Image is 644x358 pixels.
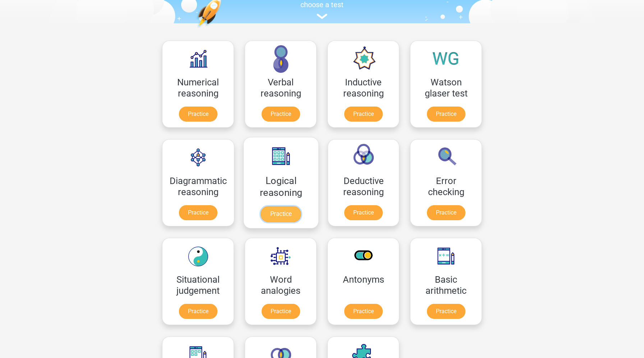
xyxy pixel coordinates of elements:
[317,14,327,19] img: assessment
[344,205,383,220] a: Practice
[179,107,217,122] a: Practice
[157,0,487,19] a: choose a test
[344,304,383,319] a: Practice
[344,107,383,122] a: Practice
[179,205,217,220] a: Practice
[427,205,465,220] a: Practice
[261,206,301,222] a: Practice
[262,107,300,122] a: Practice
[179,304,217,319] a: Practice
[427,304,465,319] a: Practice
[427,107,465,122] a: Practice
[262,304,300,319] a: Practice
[157,0,487,9] h5: choose a test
